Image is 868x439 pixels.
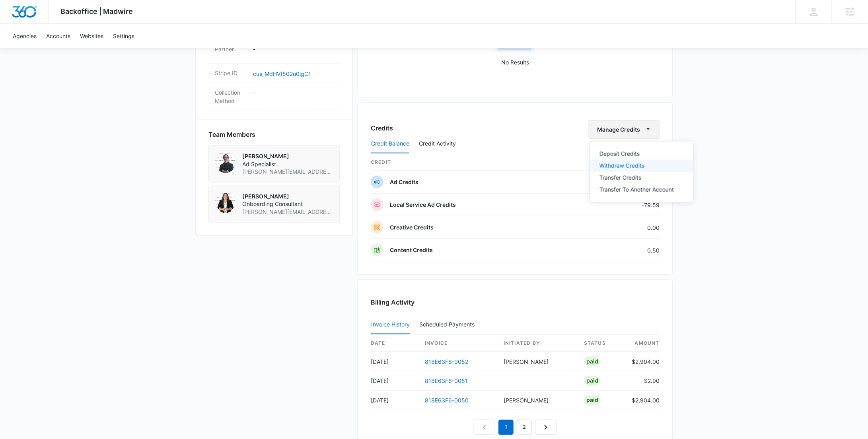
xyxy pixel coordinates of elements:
td: -68.25 [575,171,660,194]
img: Jennifer Cover [215,192,236,213]
a: Accounts [41,24,75,48]
button: Invoice History [371,315,410,334]
a: Websites [75,24,108,48]
div: Transfer Credits [599,175,674,181]
a: 818E63F6-0052 [425,358,468,365]
span: Backoffice | Madwire [61,7,133,16]
nav: Pagination [474,420,557,435]
div: Deposit Credits [599,151,674,157]
p: Ad Credits [390,178,418,186]
button: Withdraw Credits [590,160,693,172]
div: Paid [584,396,601,405]
button: Deposit Credits [590,148,693,160]
div: Transfer To Another Account [599,187,674,192]
td: 0.50 [575,239,660,262]
a: Page 2 [517,420,532,435]
button: Credit Activity [419,134,456,153]
th: Remaining [575,154,660,171]
div: Withdraw Credits [599,163,674,169]
dt: Stripe ID [215,69,247,77]
th: credit [371,154,575,171]
p: - [253,45,333,53]
p: Creative Credits [390,223,434,231]
dt: Collection Method [215,88,247,105]
div: Paid [584,376,601,386]
th: invoice [418,335,497,352]
span: Team Members [208,130,255,139]
div: Scheduled Payments [419,322,478,327]
td: -79.59 [575,194,660,216]
th: amount [625,335,660,352]
a: 818E63F6-0050 [425,397,469,404]
td: [PERSON_NAME] [497,352,578,371]
span: [PERSON_NAME][EMAIL_ADDRESS][PERSON_NAME][DOMAIN_NAME] [242,168,333,176]
p: Local Service Ad Credits [390,201,456,209]
span: Ad Specialist [242,160,333,168]
a: Agencies [8,24,41,48]
span: [PERSON_NAME][EMAIL_ADDRESS][DOMAIN_NAME] [242,208,333,216]
button: Transfer To Another Account [590,184,693,196]
p: [PERSON_NAME] [242,192,333,200]
td: $2,904.00 [625,391,660,410]
p: - [253,88,333,97]
button: Manage Credits [589,120,660,139]
th: Initiated By [497,335,578,352]
td: [DATE] [371,352,418,371]
div: Paid [584,357,601,366]
span: Onboarding Consultant [242,200,333,208]
p: Content Credits [390,246,433,254]
img: Andrew Gilbert [215,152,236,173]
a: cus_MdHVf502u0jgC1 [253,70,311,77]
td: 0.00 [575,216,660,239]
td: $2.90 [625,371,660,391]
a: Next Page [535,420,557,435]
p: [PERSON_NAME] [242,152,333,160]
h3: Billing Activity [371,297,660,307]
a: Settings [108,24,139,48]
div: Partner- [208,40,340,64]
p: No Results [371,58,659,66]
em: 1 [498,420,514,435]
button: Credit Balance [371,134,409,153]
td: [PERSON_NAME] [497,391,578,410]
button: Transfer Credits [590,172,693,184]
div: Collection Method- [208,84,340,110]
th: date [371,335,418,352]
div: Stripe IDcus_MdHVf502u0jgC1 [208,64,340,84]
td: [DATE] [371,371,418,391]
h3: Credits [371,123,393,133]
td: [DATE] [371,391,418,410]
dt: Partner [215,45,247,53]
td: $2,904.00 [625,352,660,371]
a: 818E63F6-0051 [425,378,468,385]
th: status [578,335,625,352]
